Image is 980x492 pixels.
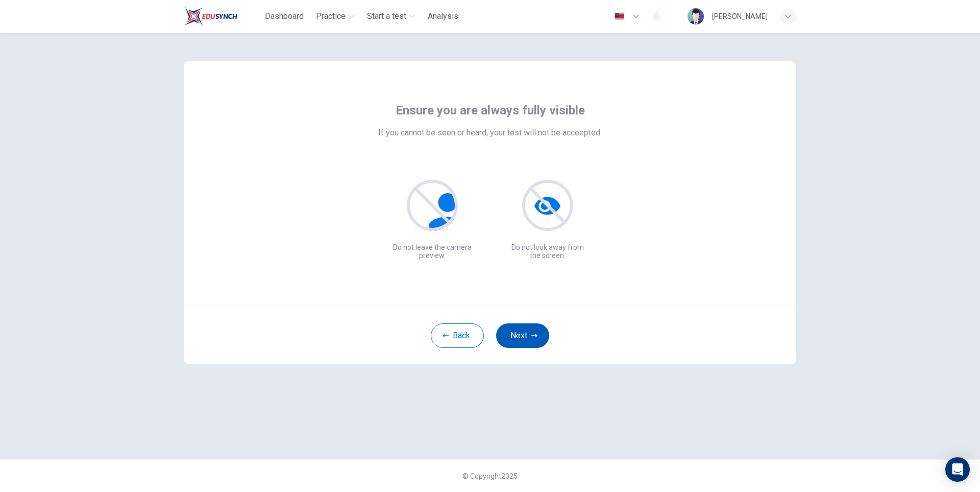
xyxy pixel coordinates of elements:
span: Ensure you are always fully visible [396,102,585,119]
span: Start a test [367,10,406,22]
span: Analysis [428,10,458,22]
button: Next [496,323,549,348]
div: [PERSON_NAME] [712,10,768,22]
p: Do not look away from the screen. [506,243,589,260]
span: Dashboard [265,10,304,22]
button: Dashboard [261,7,308,26]
span: If you cannot be seen or heard, your test will not be acceepted. [378,127,602,139]
button: Practice [312,7,359,26]
img: Profile picture [688,8,704,25]
span: Practice [316,10,346,22]
img: Train Test logo [184,6,237,27]
a: Train Test logo [184,6,261,27]
div: Open Intercom Messenger [945,457,970,482]
button: Back [431,323,484,348]
button: Start a test [363,7,420,26]
p: Do not leave the camera preview. [391,243,474,260]
span: © Copyright 2025 [462,472,518,480]
button: Analysis [424,7,462,26]
img: en [613,13,626,20]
